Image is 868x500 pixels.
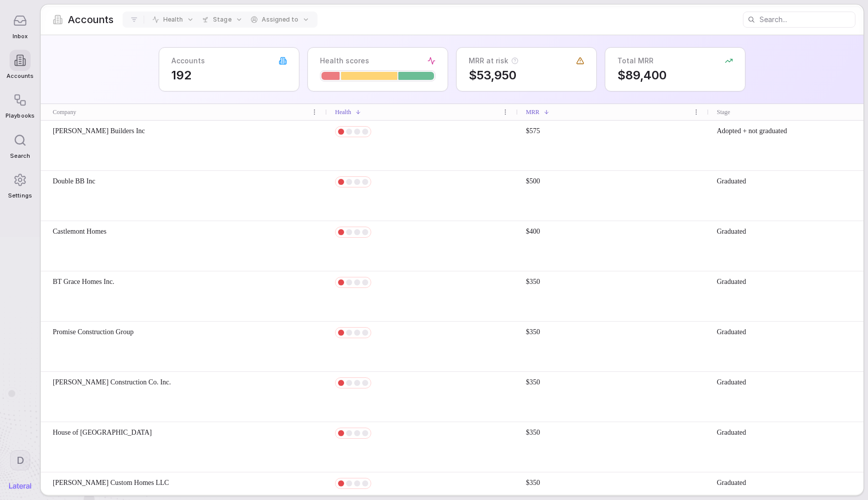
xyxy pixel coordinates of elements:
span: $350 [526,278,540,285]
span: $89,400 [617,68,733,83]
a: Inbox [6,5,34,45]
span: Double BB Inc [53,176,95,186]
input: Search... [759,13,854,27]
span: Search [10,153,30,159]
span: Accounts [7,73,34,79]
span: $53,950 [469,68,584,83]
span: Graduated [717,378,746,386]
span: MRR [526,108,539,117]
span: [PERSON_NAME] Construction Co. Inc. [53,377,171,387]
span: House of [GEOGRAPHIC_DATA] [53,428,152,438]
span: Stage [717,108,730,117]
span: Stage [213,16,231,24]
span: Settings [8,192,32,199]
span: Company [53,108,76,117]
span: $575 [526,127,540,135]
span: Health [335,108,351,117]
span: Graduated [717,429,746,436]
span: Health scores [320,56,369,66]
span: Adopted + not graduated [717,127,787,135]
span: $400 [526,228,540,235]
span: Graduated [717,328,746,336]
span: [PERSON_NAME] Builders Inc [53,126,145,136]
span: Inbox [13,33,28,40]
span: Promise Construction Group [53,327,134,337]
span: BT Grace Homes Inc. [53,277,115,287]
span: Graduated [717,479,746,486]
span: Assigned to [262,16,298,24]
span: Total MRR [617,56,654,66]
span: Castlemont Homes [53,227,106,237]
span: $350 [526,479,540,486]
span: Health [163,16,183,24]
a: Settings [6,164,34,204]
div: MRR at risk [469,56,518,66]
span: 192 [171,68,287,83]
a: Accounts [6,45,34,84]
span: Graduated [717,228,746,235]
span: Graduated [717,177,746,185]
span: $350 [526,429,540,436]
span: Playbooks [6,113,34,119]
a: Playbooks [6,84,34,124]
img: Lateral [9,483,31,489]
span: Accounts [171,56,205,66]
span: $500 [526,177,540,185]
span: $350 [526,378,540,386]
span: Accounts [68,13,114,27]
span: Graduated [717,278,746,285]
span: [PERSON_NAME] Custom Homes LLC [53,478,169,488]
span: $350 [526,328,540,336]
span: D [17,454,24,467]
